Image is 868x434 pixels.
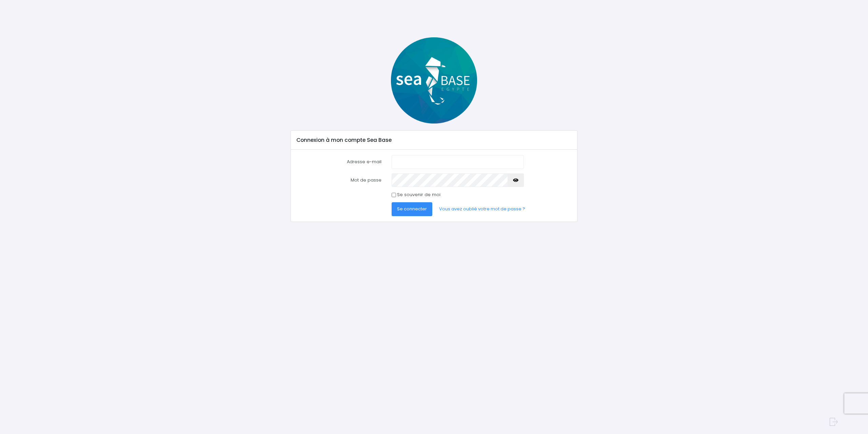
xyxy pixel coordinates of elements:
[397,206,427,212] span: Se connecter
[434,202,531,216] a: Vous avez oublié votre mot de passe ?
[397,191,440,198] label: Se souvenir de moi
[292,173,387,187] label: Mot de passe
[392,202,432,216] button: Se connecter
[292,155,387,169] label: Adresse e-mail
[291,131,577,150] div: Connexion à mon compte Sea Base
